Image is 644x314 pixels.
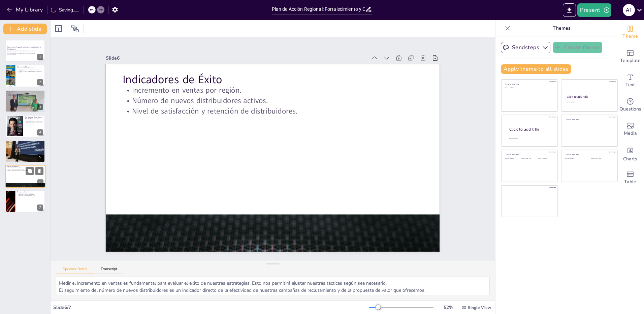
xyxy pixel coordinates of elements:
p: Expandir cobertura nacional mediante nuevos aliados estratégicos. [17,68,43,71]
p: Recursos y Soporte [17,191,43,193]
div: 1 [5,40,45,62]
div: Click to add title [565,118,613,121]
p: Material POP y campañas de marketing. [17,194,43,195]
div: Click to add title [565,153,613,156]
p: Propuesta de valor diferenciada. [7,146,43,148]
div: Click to add text [505,158,520,159]
p: Este plan se centra en fortalecer la red de distribuidores de lubricantes en [GEOGRAPHIC_DATA], e... [7,50,43,54]
p: Diagnóstico Actual [7,91,43,93]
div: Layout [53,23,64,34]
p: Estrategias de Captación de Nuevos Distribuidores [7,142,43,144]
p: Programas de incentivos por desempeño. [25,122,43,124]
span: Theme [622,33,638,40]
div: 1 [37,54,43,60]
p: Generated with [URL] [7,54,43,55]
div: 5 [5,140,45,162]
p: Nivel de satisfacción y retención de distribuidores. [123,106,423,116]
span: Questions [619,105,641,113]
input: Insert title [272,4,365,14]
div: 4 [5,115,45,137]
button: Duplicate Slide [26,167,34,175]
p: Número de nuevos distribuidores activos. [123,95,423,106]
div: Add images, graphics, shapes or video [617,117,644,142]
div: 5 [37,154,43,160]
p: Campañas de reclutamiento regionales. [7,145,43,147]
button: A T [623,3,635,17]
p: Incremento en ventas por región. [123,85,423,95]
div: Click to add title [505,83,553,86]
p: Equipo comercial y técnico dedicado. [17,193,43,194]
p: Segmentación geográfica y perfil ideal del distribuidor. [7,144,43,145]
button: Sendsteps [501,42,550,53]
span: Table [624,178,636,186]
div: Click to add text [505,87,553,89]
div: Add ready made slides [617,44,644,69]
p: Análisis de desempeño por región. [7,94,43,95]
span: Text [625,81,635,89]
div: Click to add text [538,158,553,159]
p: Indicadores de Éxito [7,166,43,168]
button: Create theme [553,42,602,53]
div: 52 % [440,304,456,311]
div: 4 [37,129,43,135]
button: Export to PowerPoint [563,3,576,17]
div: Slide 6 / 7 [53,304,369,311]
div: Saving...... [51,7,79,13]
p: Estrategias de Desarrollo de Distribuidores Actuales [25,116,43,120]
span: Media [624,130,637,137]
p: Themes [513,20,610,36]
div: Click to add title [509,127,552,132]
div: 7 [37,205,43,211]
div: Click to add title [567,95,612,99]
button: Delete Slide [35,167,43,175]
p: Identificación de zonas desatendidas o con bajo rendimiento. [7,95,43,96]
div: Change the overall theme [617,20,644,44]
div: 3 [37,104,43,110]
div: Click to add body [509,138,552,139]
p: Aumentar la penetración [PERSON_NAME] y fidelización de clientes. [17,71,43,73]
div: Click to add text [567,101,611,103]
button: Present [577,3,611,17]
div: Add text boxes [617,69,644,93]
p: Soporte logístico y promocional. [25,124,43,125]
p: Fortalecer la red de distribuidores actuales. [17,67,43,68]
div: Click to add text [565,158,586,159]
button: Transcript [94,267,124,274]
strong: Plan de Acción Regional: Fortalecimiento y Captación de Distribuidores [7,46,41,50]
div: 2 [37,79,43,85]
span: Template [620,57,641,64]
textarea: Medir el incremento en ventas es fundamental para evaluar el éxito de nuestras estrategias. Esto ... [56,277,490,295]
div: 6 [5,165,45,188]
button: My Library [5,4,46,15]
button: Speaker Notes [56,267,94,274]
div: Add charts and graphs [617,142,644,166]
div: 3 [5,90,45,112]
div: Add a table [617,166,644,190]
p: Mapa de cobertura de distribuidores existentes. [7,92,43,94]
div: 7 [5,190,45,212]
p: Capacitación técnica y comercial continua. [25,121,43,122]
div: Click to add text [591,158,612,159]
div: 6 [37,179,43,185]
div: 2 [5,65,45,87]
div: Click to add title [505,153,553,156]
div: Get real-time input from your audience [617,93,644,117]
button: Add slide [3,24,47,34]
span: Charts [623,155,637,163]
p: Plataforma CRM para seguimiento y análisis. [17,195,43,196]
p: Indicadores de Éxito [123,72,423,87]
p: Número de nuevos distribuidores activos. [7,169,43,170]
p: Incremento en ventas por región. [7,167,43,169]
button: Apply theme to all slides [501,64,571,74]
span: Position [71,25,79,33]
p: Objetivos del Plan [17,66,43,68]
div: A T [623,4,635,16]
span: Single View [468,305,491,310]
p: Nivel de satisfacción y retención de distribuidores. [7,170,43,171]
div: Click to add text [521,158,537,159]
div: Slide 6 [106,55,367,61]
